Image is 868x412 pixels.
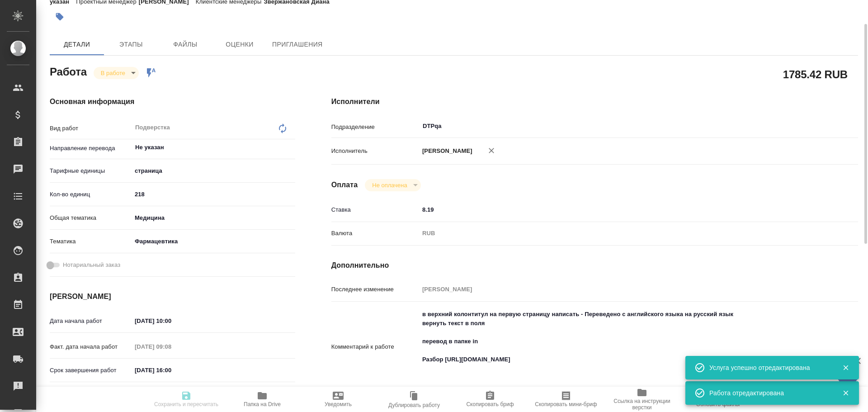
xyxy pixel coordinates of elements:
p: Валюта [331,229,419,238]
p: Последнее изменение [331,285,419,294]
p: Срок завершения работ [50,366,132,375]
button: Закрыть [836,364,855,372]
p: Направление перевода [50,144,132,153]
div: Услуга успешно отредактирована [709,363,829,372]
h2: Работа [50,63,87,79]
span: Файлы [164,39,207,50]
span: Папка на Drive [244,401,281,407]
div: В работе [94,67,139,79]
div: Фармацевтика [132,234,295,249]
p: Кол-во единиц [50,190,132,199]
h4: Исполнители [331,96,858,107]
div: Медицина [132,210,295,226]
span: Скопировать бриф [466,401,514,407]
button: Сохранить и пересчитать [148,387,224,412]
p: Вид работ [50,124,132,133]
div: страница [132,163,295,179]
span: Уведомить [325,401,352,407]
button: Не оплачена [369,181,410,189]
button: Уведомить [300,387,376,412]
input: Пустое поле [419,283,814,296]
input: Пустое поле [132,340,211,353]
p: [PERSON_NAME] [419,147,472,156]
input: ✎ Введи что-нибудь [419,203,814,216]
h4: Оплата [331,180,358,190]
p: Исполнитель [331,147,419,156]
span: Дублировать работу [388,402,440,408]
span: Оценки [218,39,261,50]
p: Ставка [331,205,419,214]
h2: 1785.42 RUB [783,66,848,82]
button: Обновить файлы [680,387,756,412]
span: Этапы [109,39,153,50]
span: Сохранить и пересчитать [154,401,218,407]
p: Тарифные единицы [50,166,132,175]
p: Тематика [50,237,132,246]
p: Комментарий к работе [331,342,419,351]
h4: Основная информация [50,96,295,107]
button: Скопировать бриф [452,387,528,412]
h4: [PERSON_NAME] [50,291,295,302]
button: Скопировать мини-бриф [528,387,604,412]
div: RUB [419,226,814,241]
span: Ссылка на инструкции верстки [609,398,675,411]
p: Дата начала работ [50,317,132,326]
span: Детали [55,39,99,50]
button: В работе [98,69,128,77]
button: Папка на Drive [224,387,300,412]
div: В работе [365,179,420,191]
button: Дублировать работу [376,387,452,412]
input: ✎ Введи что-нибудь [132,314,211,327]
p: Подразделение [331,123,419,132]
button: Open [290,147,292,148]
button: Добавить тэг [50,7,70,27]
button: Open [809,125,811,127]
div: Работа отредактирована [709,388,829,398]
span: Приглашения [272,39,323,50]
button: Ссылка на инструкции верстки [604,387,680,412]
textarea: в верхний колонтитул на первую страницу написать - Переведено с английского языка на русский язык... [419,307,814,385]
input: ✎ Введи что-нибудь [132,188,295,201]
p: Факт. дата начала работ [50,342,132,351]
input: ✎ Введи что-нибудь [132,364,211,377]
h4: Дополнительно [331,260,858,271]
button: Удалить исполнителя [481,141,501,161]
button: Закрыть [836,389,855,397]
span: Скопировать мини-бриф [535,401,597,407]
p: Общая тематика [50,213,132,223]
span: Нотариальный заказ [63,260,120,270]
